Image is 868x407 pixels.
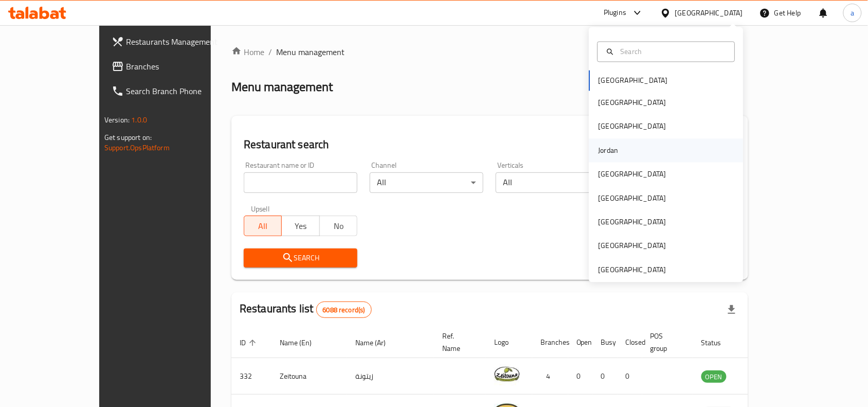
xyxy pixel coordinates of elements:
[126,85,236,97] span: Search Branch Phone
[593,358,618,395] td: 0
[496,172,609,193] div: All
[231,79,333,95] h2: Menu management
[599,145,619,156] div: Jordan
[104,141,170,154] a: Support.OpsPlatform
[104,131,152,144] span: Get support on:
[599,169,666,180] div: [GEOGRAPHIC_DATA]
[618,327,642,358] th: Closed
[568,327,593,358] th: Open
[103,79,244,103] a: Search Branch Phone
[126,60,236,73] span: Branches
[104,113,130,127] span: Version:
[248,219,278,234] span: All
[568,358,593,395] td: 0
[103,29,244,54] a: Restaurants Management
[252,252,349,264] span: Search
[599,192,666,204] div: [GEOGRAPHIC_DATA]
[268,46,272,58] li: /
[319,216,357,236] button: No
[280,337,325,349] span: Name (En)
[281,216,319,236] button: Yes
[286,219,315,234] span: Yes
[618,358,642,395] td: 0
[324,219,353,234] span: No
[272,358,347,395] td: Zeitouna
[103,54,244,79] a: Branches
[244,137,736,152] h2: Restaurant search
[231,46,264,58] a: Home
[486,327,532,358] th: Logo
[355,337,399,349] span: Name (Ar)
[617,46,729,57] input: Search
[244,249,357,268] button: Search
[126,36,236,48] span: Restaurants Management
[599,217,666,228] div: [GEOGRAPHIC_DATA]
[532,358,568,395] td: 4
[494,361,520,387] img: Zeitouna
[240,301,372,318] h2: Restaurants list
[851,7,854,19] span: a
[131,113,147,127] span: 1.0.0
[370,172,483,193] div: All
[244,172,357,193] input: Search for restaurant name or ID..
[240,337,259,349] span: ID
[599,121,666,132] div: [GEOGRAPHIC_DATA]
[599,264,666,275] div: [GEOGRAPHIC_DATA]
[244,216,282,236] button: All
[347,358,434,395] td: زيتونة
[532,327,568,358] th: Branches
[317,305,371,315] span: 6088 record(s)
[675,7,743,19] div: [GEOGRAPHIC_DATA]
[701,370,727,383] div: OPEN
[231,46,748,58] nav: breadcrumb
[593,327,618,358] th: Busy
[231,358,272,395] td: 332
[650,330,681,355] span: POS group
[276,46,345,58] span: Menu management
[599,97,666,109] div: [GEOGRAPHIC_DATA]
[701,371,727,383] span: OPEN
[316,302,372,318] div: Total records count
[442,330,474,355] span: Ref. Name
[701,337,735,349] span: Status
[599,240,666,252] div: [GEOGRAPHIC_DATA]
[719,297,744,322] div: Export file
[604,7,626,19] div: Plugins
[251,205,270,213] label: Upsell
